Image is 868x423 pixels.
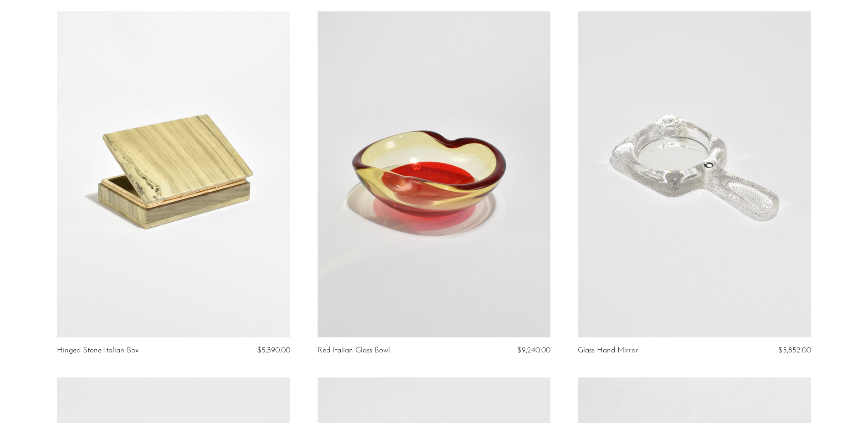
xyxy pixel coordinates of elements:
span: $5,390.00 [257,347,290,354]
a: Hinged Stone Italian Box [57,347,139,355]
span: $5,852.00 [778,347,811,354]
span: $9,240.00 [517,347,550,354]
a: Red Italian Glass Bowl [318,347,390,355]
a: Glass Hand Mirror [578,347,638,355]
